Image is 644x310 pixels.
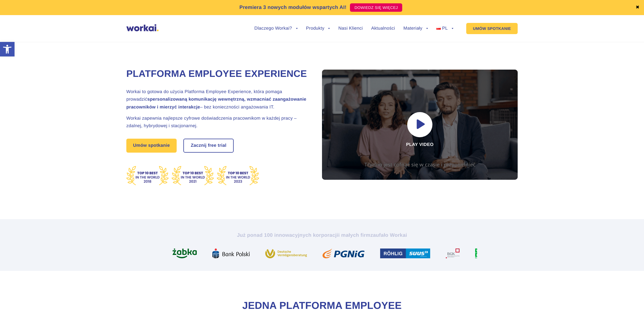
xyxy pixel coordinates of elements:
a: Dlaczego Workai? [254,26,298,31]
a: UMÓW SPOTKANIE [466,23,518,34]
h2: Już ponad 100 innowacyjnych korporacji zaufało Workai [167,232,477,238]
p: Premiera 3 nowych modułów wspartych AI! [240,4,347,11]
span: PL [442,26,448,31]
h2: Workai to gotowa do użycia Platforma Employee Experience, która pomaga prowadzić – bez koniecznoś... [126,88,308,111]
a: Zacznij free trial [184,139,233,152]
a: Aktualności [371,26,395,31]
strong: spersonalizowaną komunikację wewnętrzną, wzmacniać zaangażowanie pracowników i mierzyć interakcje [126,97,306,109]
a: Umów spotkanie [126,139,177,153]
a: Produkty [306,26,330,31]
a: ✖ [636,5,640,10]
i: i małych firm [338,232,370,238]
a: Nasi Klienci [338,26,363,31]
div: Play video [322,70,518,180]
h1: Platforma Employee Experience [126,68,308,81]
a: DOWIEDZ SIĘ WIĘCEJ [350,3,402,12]
h2: Workai zapewnia najlepsze cyfrowe doświadczenia pracownikom w każdej pracy – zdalnej, hybrydowej ... [126,115,308,130]
a: Materiały [403,26,428,31]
